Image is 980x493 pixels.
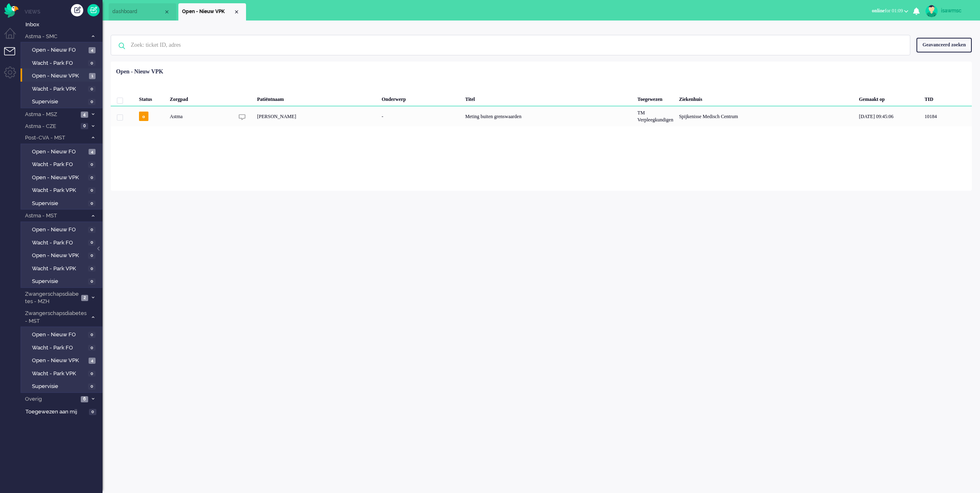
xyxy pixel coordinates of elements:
span: Zwangerschapsdiabetes - MST [24,310,87,325]
a: Open - Nieuw FO 4 [24,45,102,54]
span: 0 [88,162,96,168]
span: 6 [81,396,88,402]
div: [DATE] 09:45:06 [856,106,922,126]
a: Wacht - Park FO 0 [24,58,102,67]
span: 4 [81,112,88,118]
span: 0 [88,240,96,246]
li: Tickets menu [4,47,23,66]
span: 0 [88,383,96,390]
input: Zoek: ticket ID, adres [125,35,899,55]
span: Wacht - Park VPK [32,370,86,378]
div: TM Verpleegkundigen [635,106,676,126]
span: 0 [88,253,96,259]
span: Wacht - Park VPK [32,85,86,93]
span: Post-CVA - MST [24,134,87,142]
span: Wacht - Park FO [32,344,86,352]
a: Wacht - Park FO 0 [24,343,102,352]
div: Open - Nieuw VPK [116,68,163,76]
div: Zorgpad [167,90,234,106]
a: Wacht - Park VPK 0 [24,185,102,194]
span: Wacht - Park FO [32,161,86,169]
div: [PERSON_NAME] [254,106,379,126]
img: flow_omnibird.svg [4,3,18,18]
span: Supervisie [32,278,86,285]
a: Open - Nieuw VPK 1 [24,71,102,80]
span: 0 [88,371,96,377]
span: 1 [89,73,96,79]
span: 0 [88,86,96,92]
span: 0 [88,227,96,233]
a: Supervisie 0 [24,199,102,208]
span: Open - Nieuw VPK [32,72,87,80]
div: Close tab [233,9,240,15]
div: TID [922,90,972,106]
span: Open - Nieuw FO [32,331,86,339]
span: Inbox [25,21,103,29]
span: Wacht - Park FO [32,59,86,67]
span: Wacht - Park VPK [32,265,86,273]
span: Wacht - Park VPK [32,187,86,194]
a: Omnidesk [4,5,18,11]
li: View [178,3,246,21]
span: Open - Nieuw VPK [182,8,233,15]
div: Geavanceerd zoeken [916,38,972,52]
span: Supervisie [32,383,86,390]
a: Supervisie 0 [24,97,102,106]
span: Supervisie [32,98,86,106]
a: Wacht - Park VPK 0 [24,264,102,273]
div: 10184 [111,106,972,126]
span: Astma - CZE [24,123,78,130]
span: Astma - MSZ [24,111,78,119]
div: Toegewezen [635,90,676,106]
div: Patiëntnaam [254,90,379,106]
span: 0 [88,345,96,351]
div: - [379,106,463,126]
a: Supervisie 0 [24,381,102,390]
span: Supervisie [32,200,86,208]
a: Open - Nieuw FO 0 [24,330,102,339]
a: Toegewezen aan mij 0 [24,407,103,416]
a: Open - Nieuw FO 4 [24,147,102,156]
div: Creëer ticket [71,4,83,16]
div: 10184 [922,106,972,126]
span: Open - Nieuw FO [32,46,87,54]
div: Status [136,90,167,106]
span: 0 [88,187,96,194]
img: ic_chat_grey.svg [239,114,246,121]
li: Dashboard menu [4,28,23,46]
div: Onderwerp [379,90,463,106]
span: 0 [88,175,96,181]
li: onlinefor 01:09 [867,2,913,21]
span: Toegewezen aan mij [25,408,87,416]
a: Open - Nieuw VPK 0 [24,173,102,182]
li: Dashboard [109,3,176,21]
span: 0 [88,60,96,66]
span: 0 [88,99,96,105]
span: for 01:09 [872,8,903,14]
div: Meting buiten grenswaarden [462,106,634,126]
div: Astma [167,106,234,126]
a: Open - Nieuw FO 0 [24,225,102,234]
span: Astma - MST [24,212,87,220]
button: onlinefor 01:09 [867,5,913,17]
a: Wacht - Park FO 0 [24,238,102,247]
span: Open - Nieuw VPK [32,252,86,260]
span: 0 [88,266,96,272]
span: 4 [89,149,96,155]
span: 2 [81,295,88,301]
a: Quick Ticket [87,4,100,16]
div: Titel [462,90,634,106]
div: Close tab [164,9,170,15]
span: 0 [89,409,96,415]
div: Spijkenisse Medisch Centrum [676,106,856,126]
span: Open - Nieuw VPK [32,357,87,365]
span: dashboard [112,8,164,15]
img: avatar [925,5,938,17]
span: 4 [89,47,96,53]
span: 0 [81,123,88,129]
a: Wacht - Park FO 0 [24,160,102,169]
span: Open - Nieuw FO [32,148,87,156]
a: Wacht - Park VPK 0 [24,369,102,378]
span: Open - Nieuw VPK [32,174,86,182]
a: Open - Nieuw VPK 4 [24,356,102,365]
